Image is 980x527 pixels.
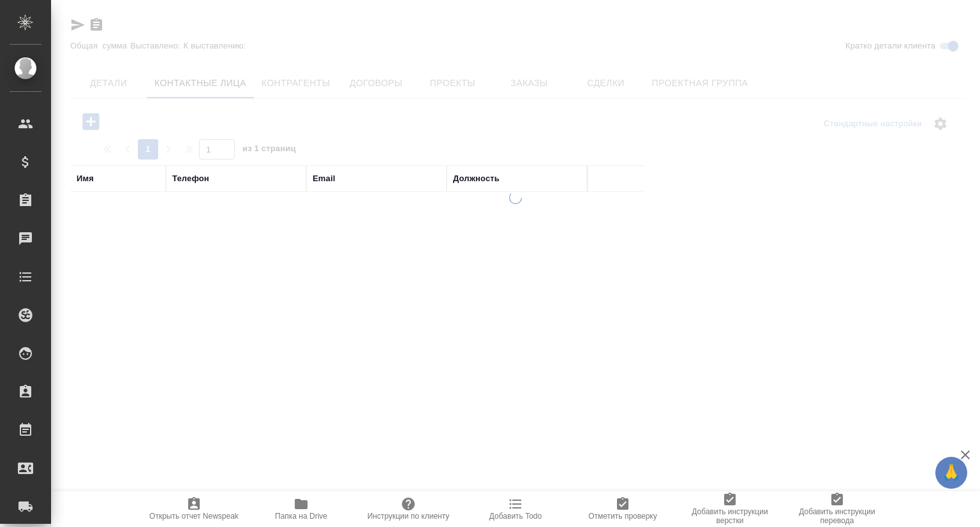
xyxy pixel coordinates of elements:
[355,491,462,527] button: Инструкции по клиенту
[453,172,500,185] div: Должность
[940,459,962,486] span: 🙏
[935,457,967,489] button: 🙏
[275,512,327,521] span: Папка на Drive
[367,512,450,521] span: Инструкции по клиенту
[313,172,335,185] div: Email
[791,507,883,525] span: Добавить инструкции перевода
[462,491,569,527] button: Добавить Todo
[140,491,248,527] button: Открыть отчет Newspeak
[149,512,239,521] span: Открыть отчет Newspeak
[248,491,355,527] button: Папка на Drive
[569,491,676,527] button: Отметить проверку
[783,491,891,527] button: Добавить инструкции перевода
[489,512,542,521] span: Добавить Todo
[77,172,94,185] div: Имя
[684,507,776,525] span: Добавить инструкции верстки
[676,491,783,527] button: Добавить инструкции верстки
[588,512,657,521] span: Отметить проверку
[172,172,209,185] div: Телефон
